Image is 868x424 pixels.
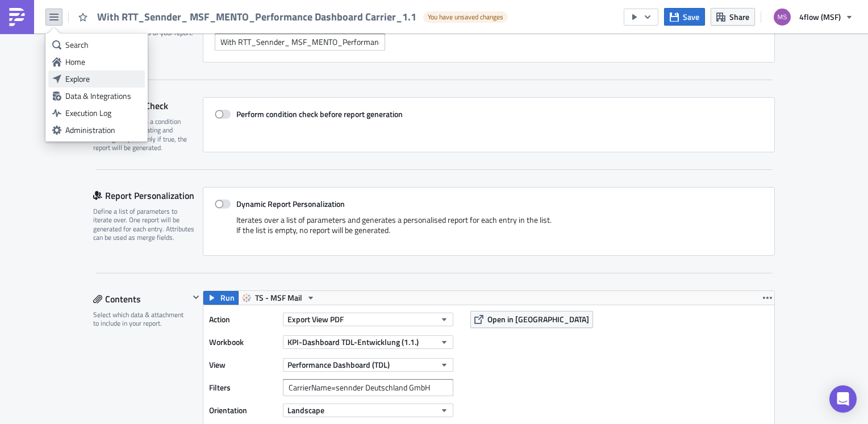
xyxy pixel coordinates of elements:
button: Share [711,8,755,26]
strong: Transportdaten der letzten 6 Wochen [116,30,256,39]
div: Administration [65,124,141,136]
div: Condition Check [93,97,203,114]
span: TS - MSF Mail [255,291,302,305]
span: KPI-Dashboard TDL-Entwicklung (1.1.) [287,336,419,348]
div: Optionally, perform a condition check before generating and sending a report. Only if true, the r... [93,117,195,152]
strong: Dynamic Report Personalization [236,198,345,210]
span: With RTT_Sennder_ MSF_MENTO_Performance Dashboard Carrier_1.1 [97,10,418,23]
button: Run [203,291,239,305]
span: Export View PDF [287,313,344,325]
button: Performance Dashboard (TDL) [283,358,453,372]
input: Filter1=Value1&... [283,379,453,396]
button: TS - MSF Mail [238,291,319,305]
div: Explore [65,73,141,85]
span: Run [220,291,235,305]
div: Open Intercom Messenger [829,385,857,413]
button: Save [664,8,705,26]
span: Open in [GEOGRAPHIC_DATA] [487,313,589,325]
p: In den Tabellen E1 - E4 sind enthalten, die sie . Diese Daten basieren auf den Zustellungen in de... [5,42,542,78]
label: Workbook [209,334,277,351]
span: Performance Dashboard (TDL) [287,359,390,371]
span: Save [683,11,699,23]
button: Open in [GEOGRAPHIC_DATA] [470,311,593,328]
label: Orientation [209,402,277,419]
span: 4flow (MSF) [799,11,841,23]
p: In den Tabellen D4, D5, D6 sind enthalten (bis einschließlich Ende der abgelaufenen Kalenderwoche). [5,30,542,39]
div: Execution Log [65,107,141,119]
button: Landscape [283,404,453,417]
p: anbei finden Sie das aktuelle Performance Dashboard für Magna Transportdienstleister sowie Except... [5,17,542,26]
div: Data & Integrations [65,90,141,102]
button: KPI-Dashboard TDL-Entwicklung (1.1.) [283,335,453,349]
strong: innerhalb der nächsten 9 Kalendertage prüfen müssen [206,42,412,51]
span: Share [729,11,749,23]
div: Search [65,39,141,51]
strong: Exceptions [104,42,147,51]
div: Report Personalization [93,187,203,204]
p: Bei Rückfragen wenden Sie sich bitte an folgende Adressen: [5,94,542,103]
div: Select which data & attachment to include in your report. [93,310,189,328]
img: PushMetrics [8,8,26,26]
label: Filters [209,379,277,396]
div: Contents [93,290,189,307]
button: 4flow (MSF) [767,5,859,30]
span: You have unsaved changes [428,13,503,22]
label: Action [209,311,277,328]
div: Define a list of parameters to iterate over. One report will be generated for each entry. Attribu... [93,207,195,242]
div: Iterates over a list of parameters and generates a personalised report for each entry in the list... [215,215,763,244]
p: Sofern keine Anhänge zu den Exceptions (E1 - E4) angehangen sind, sind auch keine Exceptions zu p... [5,82,542,91]
button: Export View PDF [283,313,453,326]
p: Liebes Sennder Team, [5,5,542,14]
button: Hide content [189,290,203,304]
span: Landscape [287,404,324,416]
div: Home [65,56,141,68]
img: Avatar [773,7,792,27]
label: View [209,356,277,373]
strong: Perform condition check before report generation [236,108,403,120]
